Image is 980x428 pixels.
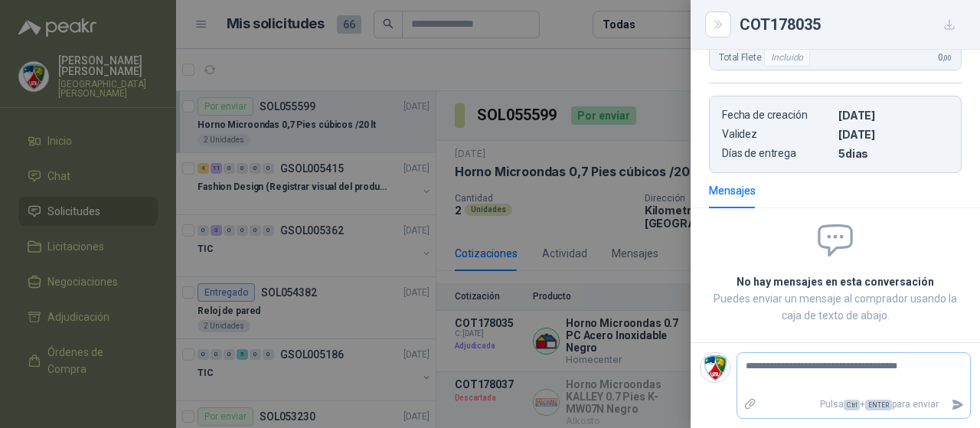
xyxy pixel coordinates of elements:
[865,400,892,410] span: ENTER
[709,182,756,199] div: Mensajes
[722,147,832,160] p: Días de entrega
[838,128,949,141] p: [DATE]
[722,109,832,122] p: Fecha de creación
[838,147,949,160] p: 5 dias
[838,109,949,122] p: [DATE]
[719,48,813,67] span: Total Flete
[709,290,962,324] p: Puedes enviar un mensaje al comprador usando la caja de texto de abajo.
[942,54,952,62] span: ,00
[844,400,860,410] span: Ctrl
[763,391,946,418] p: Pulsa + para enviar
[701,353,730,382] img: Company Logo
[740,12,962,37] div: COT178035
[938,52,952,63] span: 0
[737,391,763,418] label: Adjuntar archivos
[764,48,810,67] div: Incluido
[709,273,962,290] h2: No hay mensajes en esta conversación
[945,391,970,418] button: Enviar
[722,128,832,141] p: Validez
[709,15,727,34] button: Close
